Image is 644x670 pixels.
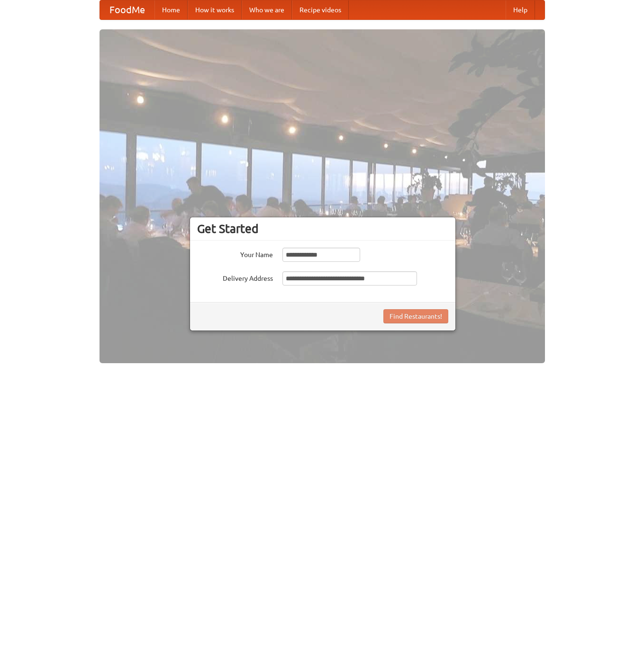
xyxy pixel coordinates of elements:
[197,248,273,259] label: Your Name
[188,0,242,19] a: How it works
[506,0,535,19] a: Help
[100,0,154,19] a: FoodMe
[154,0,188,19] a: Home
[383,309,448,323] button: Find Restaurants!
[292,0,349,19] a: Recipe videos
[197,271,273,283] label: Delivery Address
[242,0,292,19] a: Who we are
[197,222,448,236] h3: Get Started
